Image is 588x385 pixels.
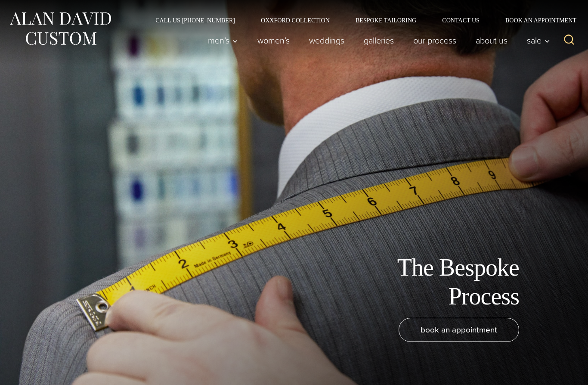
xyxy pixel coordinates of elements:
a: Bespoke Tailoring [343,17,429,23]
nav: Primary Navigation [198,32,555,49]
img: Alan David Custom [9,9,112,48]
a: Contact Us [429,17,492,23]
nav: Secondary Navigation [142,17,579,23]
a: Call Us [PHONE_NUMBER] [142,17,248,23]
span: Sale [527,36,550,45]
a: Our Process [404,32,466,49]
button: View Search Form [559,30,579,51]
span: book an appointment [421,323,497,336]
a: book an appointment [399,318,519,342]
a: About Us [466,32,517,49]
a: Book an Appointment [492,17,579,23]
a: weddings [300,32,354,49]
a: Women’s [248,32,300,49]
a: Oxxford Collection [248,17,343,23]
span: Men’s [208,36,238,45]
h1: The Bespoke Process [325,253,519,311]
a: Galleries [354,32,404,49]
